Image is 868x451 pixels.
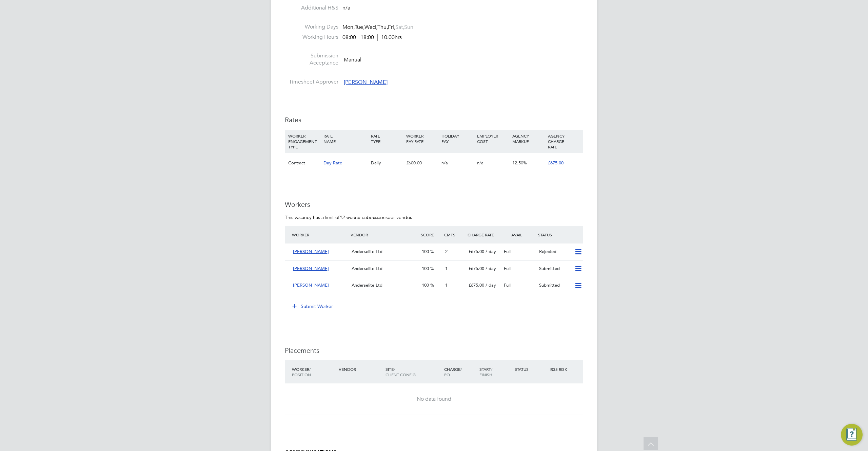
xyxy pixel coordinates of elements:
div: £600.00 [405,153,440,173]
span: £675.00 [469,282,484,288]
div: Worker [290,229,349,241]
span: / day [486,249,496,254]
div: Score [419,229,442,241]
span: 2 [445,249,448,254]
span: [PERSON_NAME] [293,282,329,288]
div: WORKER ENGAGEMENT TYPE [287,130,322,153]
span: Full [504,249,511,254]
div: Rejected [536,246,572,257]
span: Anderselite Ltd [352,266,382,271]
span: n/a [342,4,350,11]
label: Working Hours [285,34,338,41]
div: RATE NAME [322,130,369,147]
div: Vendor [349,229,419,241]
span: Wed, [364,24,377,31]
span: Manual [344,56,361,63]
h3: Placements [285,346,583,355]
div: Contract [287,153,322,173]
div: HOLIDAY PAY [440,130,475,147]
div: Site [384,363,442,381]
span: [PERSON_NAME] [293,266,329,271]
div: RATE TYPE [369,130,405,147]
span: / day [486,266,496,271]
div: No data found [292,396,576,403]
span: 12.50% [512,160,527,166]
h3: Workers [285,200,583,209]
div: Daily [369,153,405,173]
span: 10.00hrs [377,34,402,41]
span: / day [486,282,496,288]
label: Timesheet Approver [285,78,338,86]
span: / Position [292,366,311,377]
span: Fri, [388,24,395,31]
label: Additional H&S [285,4,338,12]
div: Vendor [337,363,384,375]
h3: Rates [285,115,583,124]
span: 1 [445,282,448,288]
div: Start [478,363,513,381]
div: AGENCY MARKUP [511,130,546,147]
span: / PO [444,366,462,377]
span: Thu, [377,24,388,31]
span: 100 [422,249,429,254]
div: Submitted [536,263,572,274]
span: £675.00 [469,249,484,254]
span: Tue, [355,24,364,31]
div: Cmts [442,229,466,241]
div: Status [536,229,583,241]
div: Charge Rate [466,229,501,241]
div: Status [513,363,548,375]
span: Full [504,282,511,288]
span: Anderselite Ltd [352,249,382,254]
div: 08:00 - 18:00 [342,34,402,41]
span: n/a [441,160,448,166]
span: 100 [422,282,429,288]
div: Avail [501,229,536,241]
div: WORKER PAY RATE [405,130,440,147]
span: 100 [422,266,429,271]
span: 1 [445,266,448,271]
button: Submit Worker [288,301,338,312]
label: Submission Acceptance [285,52,338,67]
span: [PERSON_NAME] [293,249,329,254]
span: £675.00 [469,266,484,271]
span: Mon, [342,24,355,31]
span: Full [504,266,511,271]
span: [PERSON_NAME] [344,79,388,86]
span: Sun [404,24,413,31]
span: Anderselite Ltd [352,282,382,288]
div: EMPLOYER COST [475,130,511,147]
em: 12 worker submissions [339,214,388,220]
label: Working Days [285,23,338,31]
span: Day Rate [323,160,342,166]
span: / Client Config [386,366,416,377]
span: Sat, [395,24,404,31]
span: £675.00 [548,160,564,166]
div: IR35 Risk [548,363,571,375]
p: This vacancy has a limit of per vendor. [285,214,583,220]
div: Submitted [536,280,572,291]
span: n/a [477,160,484,166]
div: AGENCY CHARGE RATE [546,130,581,153]
div: Worker [290,363,337,381]
button: Engage Resource Center [841,424,863,446]
span: / Finish [479,366,492,377]
div: Charge [442,363,478,381]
